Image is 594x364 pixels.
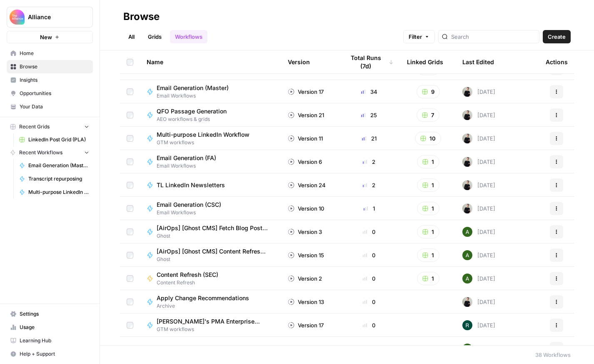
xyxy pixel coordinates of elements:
button: 1 [417,249,439,262]
a: Content Refresh (SEC)Content Refresh [147,271,275,286]
a: Email Generation (Master)Email Workflows [147,84,275,100]
button: Filter [403,30,435,43]
img: rzyuksnmva7rad5cmpd7k6b2ndco [462,110,472,120]
div: 1 [344,204,394,213]
img: rzyuksnmva7rad5cmpd7k6b2ndco [462,133,472,143]
div: Version 17 [288,88,324,96]
span: Email Workflows [157,92,235,100]
a: [PERSON_NAME]'s PMA Enterprise post creatorGTM workflows [147,317,275,333]
span: Settings [20,310,89,318]
div: 0 [344,298,394,306]
div: Version 3 [288,228,322,236]
span: New [40,33,52,41]
div: 0 [344,228,394,236]
div: Version 8 [288,344,322,353]
div: [DATE] [462,227,495,237]
a: Insights [7,73,93,87]
a: Apply Change RecommendationsArchive [147,294,275,310]
div: 0 [344,274,394,283]
span: Browse [20,63,89,70]
a: [AirOps] [Ghost CMS] Content Refresh (SEC)Ghost [147,247,275,263]
div: 21 [344,134,394,143]
button: Help + Support [7,347,93,361]
a: Your Data [7,100,93,113]
span: Apply Change Recommendations [157,294,249,302]
a: Multi-purpose LinkedIn Workflow [15,186,93,199]
span: Create [548,33,566,41]
div: 34 [344,88,394,96]
button: 1 [417,178,439,192]
a: Email Generation (Master) [15,159,93,172]
div: 0 [344,344,394,353]
span: Ghost [157,232,275,240]
div: Last Edited [462,50,494,73]
span: Recent Workflows [19,149,62,156]
div: Version 10 [288,204,324,213]
div: Linked Grids [407,50,443,73]
span: AEO workflows & grids [157,115,233,123]
div: [DATE] [462,344,495,354]
button: Recent Workflows [7,146,93,159]
div: Version [288,50,310,73]
span: GTM workflows [157,139,256,146]
a: Email Generation (CSC)Email Workflows [147,201,275,216]
a: Browse [7,60,93,73]
button: Recent Grids [7,120,93,133]
a: Settings [7,307,93,321]
div: 0 [344,321,394,329]
button: Create [543,30,571,43]
img: d65nc20463hou62czyfowuui0u3g [462,250,472,260]
span: Email Workflows [157,162,223,170]
a: Transcript repurposing [15,172,93,186]
span: Usage [20,324,89,331]
div: [DATE] [462,250,495,260]
button: Workspace: Alliance [7,7,93,28]
div: Actions [546,50,568,73]
span: Learning Hub [20,337,89,344]
a: QFO Passage GenerationAEO workflows & grids [147,107,275,123]
img: d65nc20463hou62czyfowuui0u3g [462,274,472,284]
a: Opportunities [7,87,93,100]
span: Email Workflows [157,209,228,216]
span: QFO Passage Generation [157,107,227,115]
span: GTM workflows [157,326,275,333]
div: [DATE] [462,274,495,284]
a: Multi-purpose LinkedIn WorkflowGTM workflows [147,131,275,146]
span: Recent Grids [19,123,50,131]
button: 1 [417,272,439,285]
div: Total Runs (7d) [344,50,394,73]
a: Home [7,47,93,60]
div: [DATE] [462,87,495,97]
div: [DATE] [462,157,495,167]
button: 1 [417,225,439,238]
img: rzyuksnmva7rad5cmpd7k6b2ndco [462,297,472,307]
button: New [7,31,93,43]
div: Version 15 [288,251,324,259]
span: Alliance [28,13,78,21]
span: Archive [157,302,256,310]
span: Home [20,50,89,57]
span: Filter [409,33,422,41]
a: Workflows [170,30,207,43]
div: 25 [344,111,394,119]
img: rzyuksnmva7rad5cmpd7k6b2ndco [462,203,472,213]
span: Content Refresh [157,279,225,286]
span: LinkedIn Post Grid (PLA) [28,136,89,143]
span: Help + Support [20,350,89,358]
span: [OLD - DO NOT USE] eBook Creator Workflow [157,344,268,353]
a: Learning Hub [7,334,93,347]
div: Version 24 [288,181,326,189]
div: [DATE] [462,180,495,190]
button: 1 [417,202,439,215]
div: Version 21 [288,111,324,119]
img: Alliance Logo [10,10,25,25]
a: Grids [143,30,167,43]
span: [AirOps] [Ghost CMS] Fetch Blog Post (SEC) [157,224,268,232]
span: TL LinkedIn Newsletters [157,181,225,189]
span: Content Refresh (SEC) [157,271,218,279]
div: Version 11 [288,134,323,143]
div: Browse [123,10,160,23]
a: TL LinkedIn Newsletters [147,181,275,189]
span: Multi-purpose LinkedIn Workflow [28,188,89,196]
span: Opportunities [20,90,89,97]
